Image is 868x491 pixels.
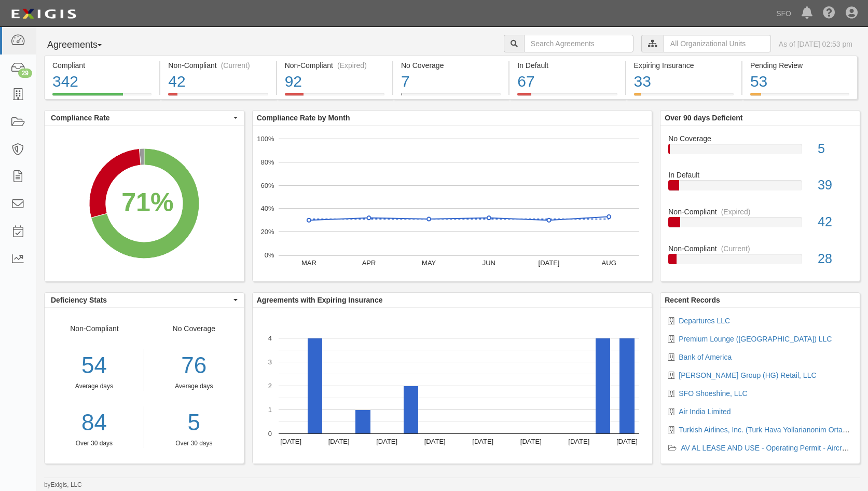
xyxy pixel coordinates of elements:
div: 5 [810,140,860,158]
div: 39 [810,176,860,195]
small: by [44,481,82,489]
a: SFO Shoeshine, LLC [679,389,747,398]
div: 42 [810,213,860,231]
text: [DATE] [568,438,589,445]
b: Agreements with Expiring Insurance [257,296,383,304]
text: 1 [268,406,272,414]
a: Compliant342 [44,93,159,101]
button: Compliance Rate [45,111,244,125]
div: A chart. [253,126,652,281]
div: 342 [52,71,151,93]
a: Turkish Airlines, Inc. (Turk Hava Yollarianonim Ortakligi) [679,426,857,434]
a: Bank of America [679,353,732,361]
div: (Current) [221,60,250,71]
div: Non-Compliant [660,207,860,217]
text: 0 [268,430,272,438]
div: 33 [634,71,734,93]
b: Recent Records [665,296,720,304]
div: Over 30 days [45,439,144,448]
text: 0% [264,251,274,259]
text: 3 [268,358,272,366]
a: In Default67 [509,93,625,101]
div: (Expired) [721,207,751,217]
a: No Coverage5 [668,133,852,170]
div: Pending Review [750,60,849,71]
text: [DATE] [328,438,349,445]
button: Agreements [44,35,122,56]
div: 29 [18,69,32,78]
div: 54 [45,349,144,382]
button: Deficiency Stats [45,293,244,307]
div: Non-Compliant (Expired) [285,60,384,71]
text: 100% [257,135,274,143]
text: MAY [422,259,436,267]
a: [PERSON_NAME] Group (HG) Retail, LLC [679,371,816,379]
div: Non-Compliant (Current) [168,60,268,71]
a: Pending Review53 [742,93,858,101]
div: In Default [517,60,617,71]
text: [DATE] [472,438,493,445]
a: Non-Compliant(Current)42 [160,93,275,101]
div: Compliant [52,60,151,71]
text: MAR [301,259,316,267]
a: SFO [771,3,796,24]
text: [DATE] [520,438,542,445]
text: APR [362,259,376,267]
text: AUG [601,259,616,267]
div: Over 30 days [152,439,236,448]
div: 92 [285,71,384,93]
a: Exigis, LLC [51,481,82,488]
text: [DATE] [376,438,397,445]
input: Search Agreements [524,35,633,52]
div: 67 [517,71,617,93]
div: Average days [45,382,144,391]
div: 42 [168,71,268,93]
svg: A chart. [253,308,652,463]
span: Compliance Rate [51,113,231,123]
a: 84 [45,406,144,439]
div: No Coverage [401,60,501,71]
a: Premium Lounge ([GEOGRAPHIC_DATA]) LLC [679,335,832,343]
div: No Coverage [660,133,860,144]
text: [DATE] [538,259,559,267]
div: 76 [152,349,236,382]
text: [DATE] [616,438,638,445]
img: logo-5460c22ac91f19d4615b14bd174203de0afe785f0fc80cf4dbbc73dc1793850b.png [8,5,79,23]
text: 80% [260,158,274,166]
div: 28 [810,250,860,268]
div: In Default [660,170,860,180]
text: JUN [482,259,495,267]
span: Deficiency Stats [51,295,231,305]
i: Help Center - Complianz [823,7,835,20]
text: 4 [268,334,272,342]
text: 20% [260,228,274,236]
div: Non-Compliant [660,243,860,254]
a: In Default39 [668,170,852,207]
text: 2 [268,382,272,390]
a: Expiring Insurance33 [626,93,741,101]
a: Non-Compliant(Expired)42 [668,207,852,243]
svg: A chart. [45,126,244,281]
text: [DATE] [424,438,446,445]
text: 40% [260,204,274,212]
b: Compliance Rate by Month [257,114,350,122]
a: Departures LLC [679,317,730,325]
a: Air India Limited [679,407,731,416]
b: Over 90 days Deficient [665,114,742,122]
input: All Organizational Units [664,35,771,52]
div: (Current) [721,243,750,254]
div: 71% [121,184,173,222]
div: Non-Compliant [45,323,144,448]
div: Expiring Insurance [634,60,734,71]
a: No Coverage7 [393,93,508,101]
div: Average days [152,382,236,391]
a: Non-Compliant(Current)28 [668,243,852,272]
a: 5 [152,406,236,439]
a: Non-Compliant(Expired)92 [277,93,392,101]
div: As of [DATE] 02:53 pm [779,39,852,49]
text: 60% [260,181,274,189]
